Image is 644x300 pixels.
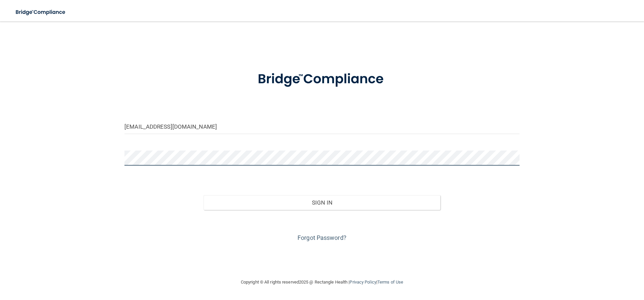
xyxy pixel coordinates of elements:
button: Sign In [204,195,441,210]
a: Terms of Use [377,280,403,285]
div: Copyright © All rights reserved 2025 @ Rectangle Health | | [200,271,444,293]
img: bridge_compliance_login_screen.278c3ca4.svg [10,5,72,19]
img: bridge_compliance_login_screen.278c3ca4.svg [244,62,400,97]
a: Privacy Policy [350,280,376,285]
a: Forgot Password? [298,234,346,241]
input: Email [124,119,520,134]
